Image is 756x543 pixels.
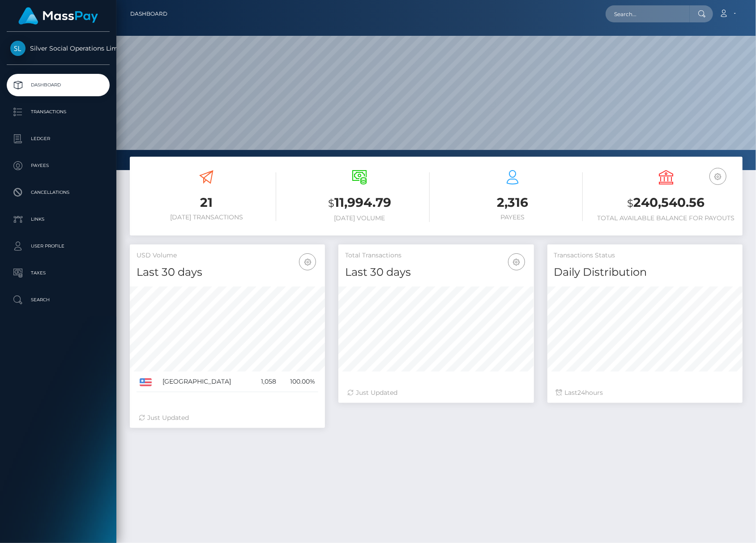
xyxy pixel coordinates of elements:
[10,186,106,199] p: Cancellations
[10,266,106,280] p: Taxes
[10,159,106,172] p: Payees
[140,378,152,386] img: US.png
[10,78,106,92] p: Dashboard
[7,44,110,52] span: Silver Social Operations Limited
[7,74,110,96] a: Dashboard
[159,372,252,392] td: [GEOGRAPHIC_DATA]
[18,7,98,25] img: MassPay Logo
[627,197,633,210] small: $
[7,181,110,204] a: Cancellations
[137,194,276,211] h3: 21
[7,289,110,311] a: Search
[279,372,318,392] td: 100.00%
[347,388,525,398] div: Just Updated
[10,105,106,119] p: Transactions
[137,214,276,221] h6: [DATE] Transactions
[290,214,429,222] h6: [DATE] Volume
[10,213,106,226] p: Links
[137,265,318,280] h4: Last 30 days
[7,208,110,231] a: Links
[443,214,583,221] h6: Payees
[130,4,167,23] a: Dashboard
[252,372,279,392] td: 1,058
[139,413,316,423] div: Just Updated
[7,235,110,257] a: User Profile
[556,388,734,398] div: Last hours
[10,239,106,253] p: User Profile
[554,251,736,260] h5: Transactions Status
[443,194,583,211] h3: 2,316
[596,214,736,222] h6: Total Available Balance for Payouts
[290,194,429,212] h3: 11,994.79
[10,132,106,145] p: Ledger
[596,194,736,212] h3: 240,540.56
[345,251,527,260] h5: Total Transactions
[328,197,334,210] small: $
[7,262,110,284] a: Taxes
[7,101,110,123] a: Transactions
[606,5,690,22] input: Search...
[554,265,736,280] h4: Daily Distribution
[137,251,318,260] h5: USD Volume
[10,293,106,307] p: Search
[7,128,110,150] a: Ledger
[10,41,26,56] img: Silver Social Operations Limited
[7,154,110,177] a: Payees
[345,265,527,280] h4: Last 30 days
[578,389,585,397] span: 24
